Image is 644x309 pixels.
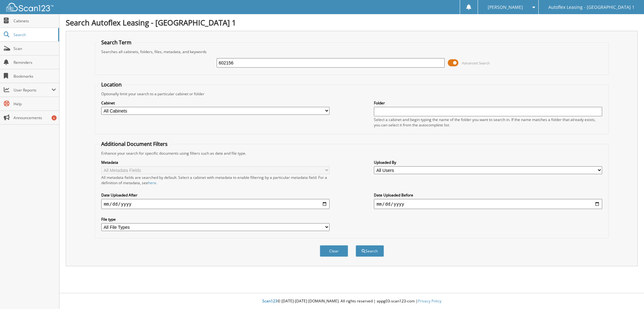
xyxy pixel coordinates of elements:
[101,217,330,222] label: File type
[14,87,52,93] span: User Reports
[356,245,384,257] button: Search
[14,101,56,107] span: Help
[148,180,156,185] a: here
[98,81,125,88] legend: Location
[374,117,602,128] div: Select a cabinet and begin typing the name of the folder you want to search in. If the name match...
[14,74,56,79] span: Bookmarks
[14,18,56,24] span: Cabinets
[98,141,171,147] legend: Additional Document Filters
[613,279,644,309] iframe: Chat Widget
[101,100,330,106] label: Cabinet
[101,199,330,209] input: start
[374,192,602,198] label: Date Uploaded Before
[6,3,53,11] img: scan123-logo-white.svg
[374,100,602,106] label: Folder
[101,192,330,198] label: Date Uploaded After
[548,5,635,9] span: Autoflex Leasing - [GEOGRAPHIC_DATA] 1
[52,115,57,120] div: 6
[262,298,277,304] span: Scan123
[98,49,605,54] div: Searches all cabinets, folders, files, metadata, and keywords
[418,298,441,304] a: Privacy Policy
[98,151,605,156] div: Enhance your search for specific documents using filters such as date and file type.
[98,91,605,97] div: Optionally limit your search to a particular cabinet or folder
[98,39,135,46] legend: Search Term
[101,160,330,165] label: Metadata
[374,199,602,209] input: end
[14,115,56,120] span: Announcements
[59,294,644,309] div: © [DATE]-[DATE] [DOMAIN_NAME]. All rights reserved | appg03-scan123-com |
[14,60,56,65] span: Reminders
[488,5,523,9] span: [PERSON_NAME]
[374,160,602,165] label: Uploaded By
[320,245,348,257] button: Clear
[66,17,638,28] h1: Search Autoflex Leasing - [GEOGRAPHIC_DATA] 1
[14,46,56,51] span: Scan
[462,61,490,65] span: Advanced Search
[14,32,55,37] span: Search
[101,175,330,185] div: All metadata fields are searched by default. Select a cabinet with metadata to enable filtering b...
